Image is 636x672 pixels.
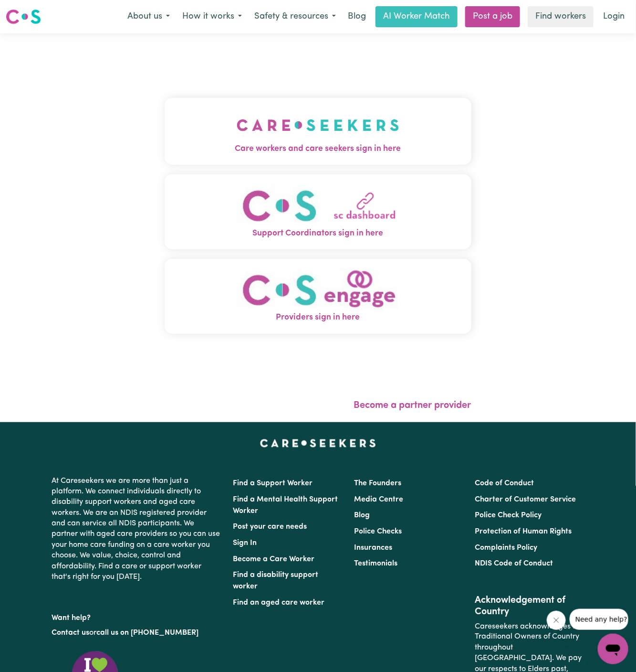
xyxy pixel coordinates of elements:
[547,611,566,630] iframe: Close message
[342,6,372,27] a: Blog
[465,6,520,27] a: Post a job
[97,629,199,637] a: call us on [PHONE_NUMBER]
[375,6,458,27] a: AI Worker Match
[233,523,307,531] a: Post your care needs
[354,560,397,567] a: Testimonials
[570,609,628,630] iframe: Message from company
[233,571,319,590] a: Find a disability support worker
[260,439,376,447] a: Careseekers home page
[598,634,628,664] iframe: Button to launch messaging window
[354,528,402,535] a: Police Checks
[176,7,248,27] button: How it works
[597,6,630,27] a: Login
[165,174,471,249] button: Support Coordinators sign in here
[52,609,222,623] p: Want help?
[6,8,41,25] img: Careseekers logo
[475,595,584,618] h2: Acknowledgement of Country
[6,6,41,28] a: Careseekers logo
[475,544,537,552] a: Complaints Policy
[233,539,257,547] a: Sign In
[52,472,222,587] p: At Careseekers we are more than just a platform. We connect individuals directly to disability su...
[475,480,534,487] a: Code of Conduct
[165,227,471,240] span: Support Coordinators sign in here
[475,512,542,519] a: Police Check Policy
[233,599,325,607] a: Find an aged care worker
[52,629,90,637] a: Contact us
[248,7,342,27] button: Safety & resources
[165,311,471,324] span: Providers sign in here
[354,512,370,519] a: Blog
[528,6,594,27] a: Find workers
[121,7,176,27] button: About us
[52,624,222,642] p: or
[354,480,401,487] a: The Founders
[475,560,553,567] a: NDIS Code of Conduct
[475,528,572,535] a: Protection of Human Rights
[354,401,471,410] a: Become a partner provider
[354,496,403,503] a: Media Centre
[165,259,471,334] button: Providers sign in here
[233,496,338,515] a: Find a Mental Health Support Worker
[233,555,315,563] a: Become a Care Worker
[165,143,471,155] span: Care workers and care seekers sign in here
[233,480,313,487] a: Find a Support Worker
[165,98,471,165] button: Care workers and care seekers sign in here
[475,496,576,503] a: Charter of Customer Service
[354,544,392,552] a: Insurances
